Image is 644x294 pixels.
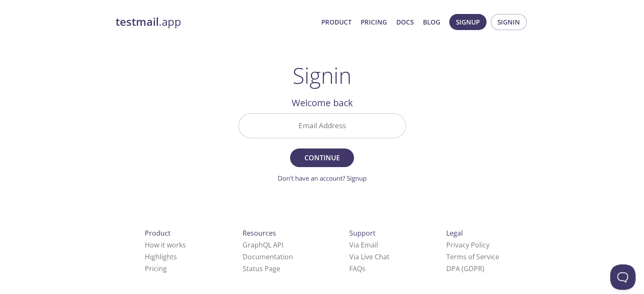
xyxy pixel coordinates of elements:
span: Product [145,228,171,238]
a: Product [321,16,351,27]
span: Support [349,228,376,238]
strong: testmail [116,14,159,29]
span: Signup [456,16,480,27]
a: Highlights [145,252,177,261]
a: Don't have an account? Signup [278,174,367,182]
a: Terms of Service [446,252,499,261]
span: s [362,264,365,273]
a: testmail.app [116,15,315,29]
button: Signup [449,14,486,30]
button: Signin [491,14,527,30]
h2: Welcome back [238,96,406,110]
a: Status Page [243,264,280,273]
h1: Signin [293,63,351,88]
span: Resources [243,228,276,238]
span: Signin [498,16,520,27]
a: How it works [145,240,186,250]
a: FAQ [349,264,365,273]
a: Blog [423,16,440,27]
a: Pricing [361,16,387,27]
a: DPA (GDPR) [446,264,484,273]
a: Pricing [145,264,167,273]
a: Documentation [243,252,293,261]
button: Continue [290,148,354,167]
a: Privacy Policy [446,240,489,250]
a: Via Email [349,240,378,250]
span: Continue [299,152,344,164]
iframe: Help Scout Beacon - Open [610,264,636,290]
a: GraphQL API [243,240,283,250]
a: Docs [396,16,414,27]
span: Legal [446,228,463,238]
a: Via Live Chat [349,252,390,261]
